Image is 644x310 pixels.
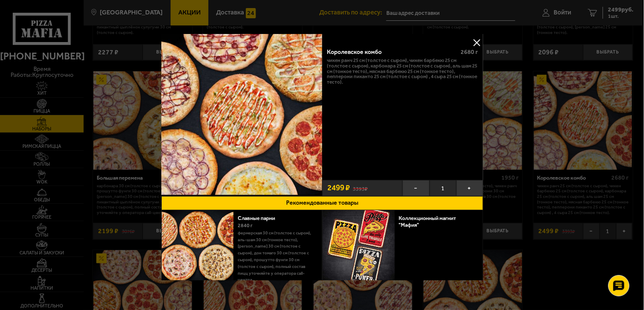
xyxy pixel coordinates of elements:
[327,184,350,192] span: 2499 ₽
[161,34,322,196] a: Королевское комбо
[238,230,315,283] p: Фермерская 30 см (толстое с сыром), Аль-Шам 30 см (тонкое тесто), [PERSON_NAME] 30 см (толстое с ...
[402,180,429,197] button: −
[238,215,282,221] a: Славные парни
[429,180,456,197] span: 1
[399,215,456,228] a: Коллекционный магнит "Мафия"
[456,180,483,197] button: +
[327,58,478,85] p: Чикен Ранч 25 см (толстое с сыром), Чикен Барбекю 25 см (толстое с сыром), Карбонара 25 см (толст...
[238,223,253,228] span: 2840 г
[161,34,322,195] img: Королевское комбо
[461,48,478,56] span: 2680 г
[353,185,368,192] s: 3393 ₽
[161,196,483,210] button: Рекомендованные товары
[327,48,454,56] div: Королевское комбо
